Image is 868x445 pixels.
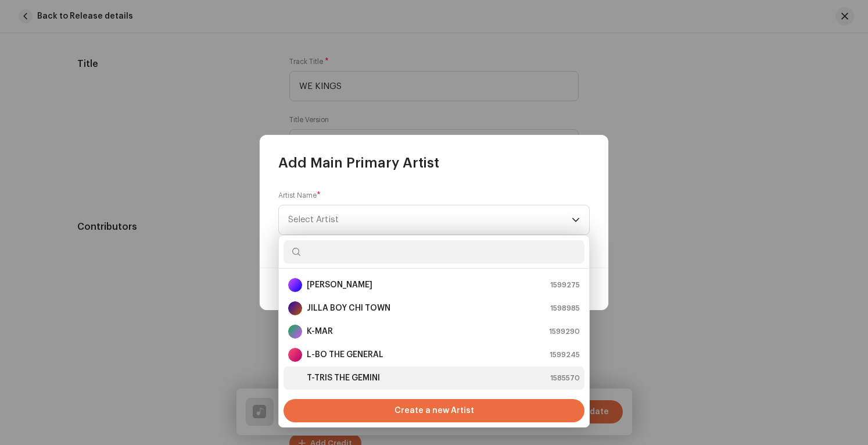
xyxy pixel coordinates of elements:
label: Artist Name [278,191,321,200]
strong: JILLA BOY CHI TOWN [307,302,390,314]
img: 28946c06-1905-4eb5-8b70-ed4df10f747a [288,371,302,385]
strong: K-MAR [307,326,333,337]
li: L-BO THE GENERAL [284,343,584,366]
span: Select Artist [288,205,572,234]
li: K-MAR [284,320,584,343]
span: 1599290 [549,326,580,337]
span: Select Artist [288,215,339,224]
div: dropdown trigger [572,205,580,234]
li: ADRIAN DIDUCH [284,273,584,297]
strong: T-TRIS THE GEMINI [307,372,380,384]
span: 1585570 [550,372,580,384]
li: T-TRIS THE GEMINI [284,366,584,390]
strong: [PERSON_NAME] [307,279,372,291]
span: 1598985 [550,302,580,314]
strong: L-BO THE GENERAL [307,349,383,361]
span: Create a new Artist [394,399,474,422]
span: 1599245 [550,349,580,361]
span: 1599275 [550,279,580,291]
li: JILLA BOY CHI TOWN [284,297,584,320]
span: Add Main Primary Artist [278,154,439,172]
li: WHATAROLL MUSIC [284,390,584,413]
ul: Option List [279,269,589,418]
